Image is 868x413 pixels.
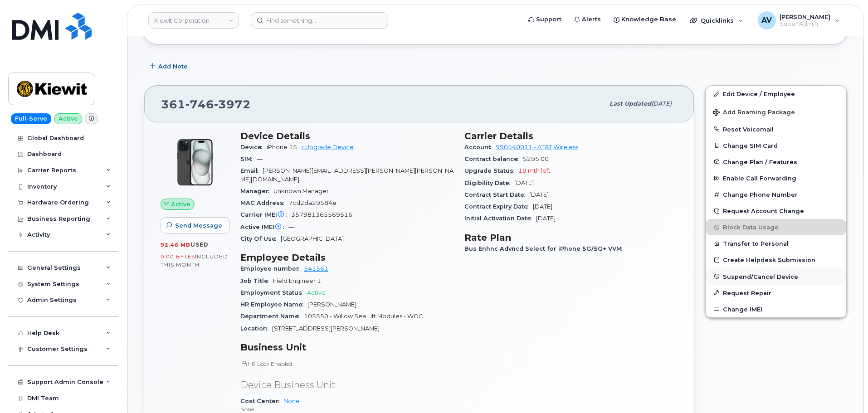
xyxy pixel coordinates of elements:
span: Change Plan / Features [723,158,797,165]
span: Job Title [240,277,273,284]
span: AV [761,15,772,26]
button: Reset Voicemail [706,121,846,137]
span: Carrier IMEI [240,211,291,218]
button: Enable Call Forwarding [706,170,846,186]
a: Support [522,10,568,29]
span: Contract balance [464,155,523,162]
span: 361 [161,97,251,111]
a: Knowledge Base [607,10,683,29]
button: Suspend/Cancel Device [706,268,846,285]
span: Active [171,200,190,209]
iframe: Messenger Launcher [829,374,861,406]
h3: Device Details [240,131,454,141]
span: Initial Activation Date [464,215,536,222]
span: Contract Expiry Date [464,203,533,210]
span: Suspend/Cancel Device [723,273,798,280]
span: 3972 [214,97,251,111]
span: Cost Center [240,398,283,404]
span: [DATE] [651,100,672,107]
span: SIM [240,155,257,162]
button: Add Note [144,58,195,74]
span: Employee number [240,265,304,272]
span: [STREET_ADDRESS][PERSON_NAME] [272,325,380,332]
span: 357981365569516 [291,211,352,218]
span: [DATE] [514,180,534,186]
span: 105550 - Willow Sea Lift Modules - WOC [304,313,423,320]
button: Send Message [161,217,230,233]
span: [PERSON_NAME] [780,13,830,20]
span: 19 mth left [518,167,551,174]
p: None [240,405,454,413]
span: Manager [240,188,273,194]
span: [DATE] [533,203,552,210]
span: — [288,224,294,230]
span: Enable Call Forwarding [723,175,796,182]
span: [GEOGRAPHIC_DATA] [281,235,344,242]
span: Send Message [175,221,222,230]
span: Bus Enhnc Advncd Select for iPhone 5G/5G+ VVM [464,245,627,252]
span: Unknown Manager [273,188,329,194]
img: iPhone_15_Black.png [168,135,222,189]
div: Artem Volkov [751,11,846,29]
span: Super Admin [780,20,830,28]
div: Quicklinks [683,11,750,29]
span: Department Name [240,313,304,320]
span: 0.00 Bytes [161,253,195,260]
span: Quicklinks [701,17,734,24]
span: Active [307,289,326,296]
h3: Business Unit [240,342,454,353]
span: Active IMEI [240,224,288,230]
span: HR Employee Name [240,301,307,308]
button: Transfer to Personal [706,235,846,252]
span: 7cd2da29584e [288,199,336,206]
span: Eligibility Date [464,180,514,186]
button: Add Roaming Package [706,102,846,121]
span: [PERSON_NAME] [307,301,356,308]
button: Change IMEI [706,301,846,317]
a: Create Helpdesk Submission [706,252,846,268]
button: Change SIM Card [706,137,846,154]
span: 92.46 MB [161,242,190,248]
span: Add Note [158,62,188,71]
span: City Of Use [240,235,281,242]
button: Change Plan / Features [706,154,846,170]
span: Alerts [582,15,601,24]
a: Kiewit Corporation [148,12,239,29]
span: 746 [185,97,214,111]
h3: Employee Details [240,252,454,263]
span: — [257,155,263,162]
button: Request Account Change [706,203,846,219]
span: Device [240,144,267,151]
span: Support [536,15,561,24]
span: included this month [161,253,228,268]
span: Contract Start Date [464,191,529,198]
span: Field Engineer 1 [273,277,321,284]
span: Location [240,325,272,332]
button: Block Data Usage [706,219,846,235]
input: Find something... [251,12,388,29]
h3: Rate Plan [464,232,678,243]
h3: Carrier Details [464,131,678,141]
button: Change Phone Number [706,186,846,203]
a: Alerts [568,10,607,29]
span: MAC Address [240,199,288,206]
a: None [283,398,300,404]
p: HR Lock Enabled [240,360,454,368]
span: Employment Status [240,289,307,296]
span: Account [464,144,496,151]
span: [PERSON_NAME][EMAIL_ADDRESS][PERSON_NAME][PERSON_NAME][DOMAIN_NAME] [240,167,454,182]
span: used [190,241,209,248]
span: [DATE] [529,191,549,198]
a: + Upgrade Device [301,144,354,151]
a: Edit Device / Employee [706,86,846,102]
span: Knowledge Base [621,15,676,24]
span: iPhone 15 [267,144,297,151]
a: 990540011 - AT&T Wireless [496,144,578,151]
span: $295.00 [523,155,549,162]
span: Upgrade Status [464,167,518,174]
span: [DATE] [536,215,556,222]
span: Email [240,167,263,174]
span: Add Roaming Package [713,109,795,117]
span: Last updated [610,100,651,107]
p: Device Business Unit [240,379,454,392]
